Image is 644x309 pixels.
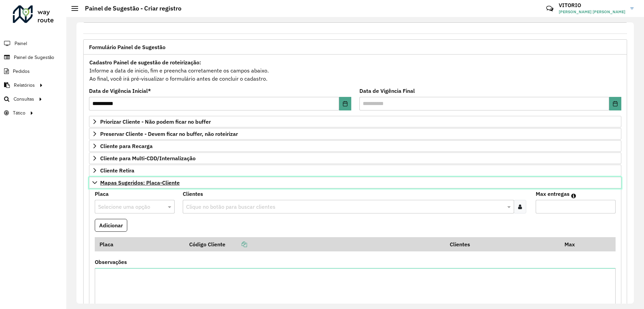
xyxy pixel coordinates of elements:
label: Clientes [183,190,203,198]
a: Cliente para Multi-CDD/Internalização [89,152,621,164]
th: Placa [95,237,184,251]
button: Adicionar [95,219,127,232]
label: Placa [95,190,109,198]
span: Painel de Sugestão [14,54,54,61]
span: Priorizar Cliente - Não podem ficar no buffer [100,119,211,124]
span: Pedidos [13,68,30,75]
th: Código Cliente [184,237,445,251]
span: Painel [15,40,27,47]
a: Copiar [225,241,247,248]
a: Preservar Cliente - Devem ficar no buffer, não roteirizar [89,128,621,140]
span: Cliente para Multi-CDD/Internalização [100,156,196,161]
a: Cliente para Recarga [89,140,621,152]
span: [PERSON_NAME] [PERSON_NAME] [559,9,625,15]
div: Informe a data de inicio, fim e preencha corretamente os campos abaixo. Ao final, você irá pré-vi... [89,58,621,83]
span: Consultas [14,96,34,103]
label: Data de Vigência Inicial [89,87,151,95]
em: Máximo de clientes que serão colocados na mesma rota com os clientes informados [571,193,576,199]
span: Formulário Painel de Sugestão [89,44,165,50]
h3: VITORIO [559,2,625,8]
h2: Painel de Sugestão - Criar registro [78,5,181,12]
a: Contato Rápido [542,1,557,16]
label: Max entregas [536,190,570,198]
span: Relatórios [14,82,35,89]
span: Mapas Sugeridos: Placa-Cliente [100,180,180,185]
span: Preservar Cliente - Devem ficar no buffer, não roteirizar [100,131,238,137]
label: Observações [95,258,127,266]
button: Choose Date [609,97,621,110]
span: Tático [13,109,25,117]
th: Clientes [445,237,560,251]
span: Cliente para Recarga [100,143,153,149]
strong: Cadastro Painel de sugestão de roteirização: [89,59,201,66]
span: Cliente Retira [100,168,134,173]
button: Choose Date [339,97,351,110]
a: Cliente Retira [89,165,621,176]
a: Mapas Sugeridos: Placa-Cliente [89,177,621,188]
label: Data de Vigência Final [359,87,415,95]
a: Priorizar Cliente - Não podem ficar no buffer [89,116,621,127]
th: Max [560,237,587,251]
